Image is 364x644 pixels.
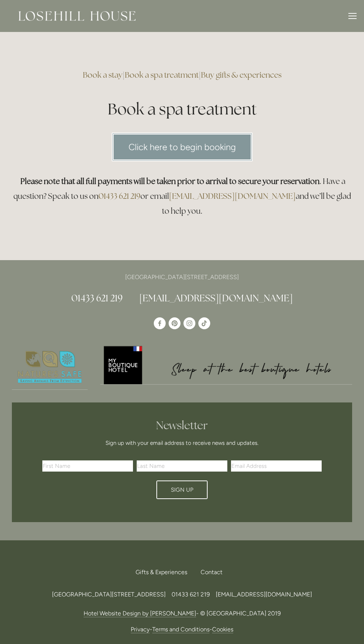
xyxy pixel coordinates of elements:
[12,68,352,82] h3: | |
[139,292,293,304] a: [EMAIL_ADDRESS][DOMAIN_NAME]
[98,191,140,201] a: 01433 621 219
[216,591,312,598] a: [EMAIL_ADDRESS][DOMAIN_NAME]
[172,591,210,598] span: 01433 621 219
[71,292,123,304] a: 01433 621 219
[51,438,313,447] p: Sign up with your email address to receive news and updates.
[12,624,352,634] p: - -
[171,486,194,493] span: Sign Up
[12,174,352,219] h3: . Have a question? Speak to us on or email and we’ll be glad to help you.
[19,11,136,21] img: Losehill House
[84,610,196,617] a: Hotel Website Design by [PERSON_NAME]
[125,70,199,80] a: Book a spa treatment
[231,460,322,472] input: Email Address
[12,272,352,282] p: [GEOGRAPHIC_DATA][STREET_ADDRESS]
[12,98,352,120] h1: Book a spa treatment
[169,317,181,329] a: Pinterest
[100,345,352,384] img: My Boutique Hotel - Logo
[212,626,233,633] a: Cookies
[198,317,210,329] a: TikTok
[152,626,209,633] a: Terms and Conditions
[51,419,313,432] h2: Newsletter
[169,191,296,201] a: [EMAIL_ADDRESS][DOMAIN_NAME]
[12,608,352,618] p: - © [GEOGRAPHIC_DATA] 2019
[154,317,166,329] a: Losehill House Hotel & Spa
[183,317,195,329] a: Instagram
[136,564,193,580] a: Gifts & Experiences
[201,70,282,80] a: Buy gifts & experiences
[137,460,227,472] input: Last Name
[20,176,319,186] strong: Please note that all full payments will be taken prior to arrival to secure your reservation
[112,133,253,161] a: Click here to begin booking
[136,569,187,576] span: Gifts & Experiences
[52,591,166,598] span: [GEOGRAPHIC_DATA][STREET_ADDRESS]
[12,345,88,389] img: Nature's Safe - Logo
[83,70,123,80] a: Book a stay
[42,460,133,472] input: First Name
[131,626,150,633] a: Privacy
[195,564,228,580] div: Contact
[156,480,208,499] button: Sign Up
